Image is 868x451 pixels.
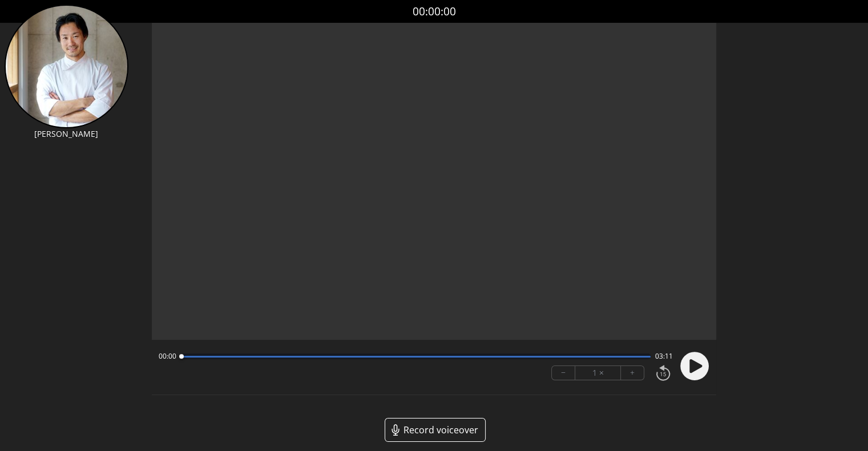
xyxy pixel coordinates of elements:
span: 00:00 [159,352,176,361]
p: [PERSON_NAME] [5,128,128,140]
span: Record voiceover [403,423,478,437]
a: 00:00:00 [413,3,456,20]
div: 1 × [575,366,621,380]
button: − [552,366,575,380]
button: + [621,366,644,380]
span: 03:11 [655,352,673,361]
img: YS [5,5,128,128]
a: Record voiceover [385,418,486,442]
